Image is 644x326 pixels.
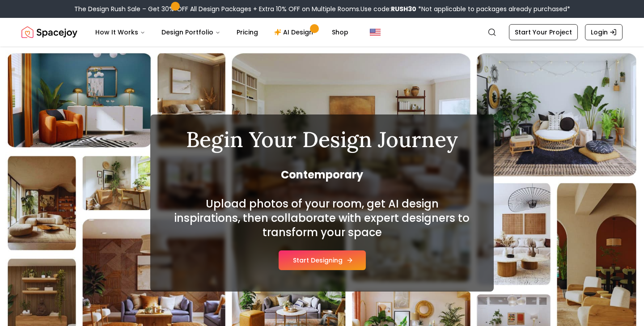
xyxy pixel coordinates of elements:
[360,4,416,13] span: Use code:
[88,23,153,41] button: How It Works
[416,4,570,13] span: *Not applicable to packages already purchased*
[229,23,265,41] a: Pricing
[88,23,356,41] nav: Main
[21,23,77,41] img: Spacejoy Logo
[267,23,323,41] a: AI Design
[585,24,623,40] a: Login
[172,168,472,182] span: Contemporary
[154,23,228,41] button: Design Portfolio
[279,250,366,270] button: Start Designing
[325,23,356,41] a: Shop
[391,4,416,13] b: RUSH30
[370,27,381,38] img: United States
[172,129,472,150] h1: Begin Your Design Journey
[509,24,578,40] a: Start Your Project
[74,4,570,13] div: The Design Rush Sale – Get 30% OFF All Design Packages + Extra 10% OFF on Multiple Rooms.
[172,197,472,240] h2: Upload photos of your room, get AI design inspirations, then collaborate with expert designers to...
[21,23,77,41] a: Spacejoy
[21,18,623,47] nav: Global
